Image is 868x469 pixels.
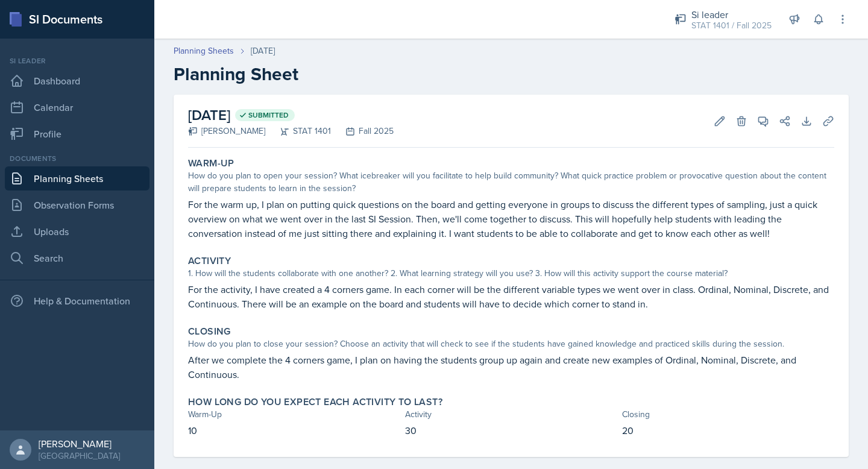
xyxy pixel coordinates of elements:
[188,282,834,311] p: For the activity, I have created a 4 corners game. In each corner will be the different variable ...
[188,396,442,408] label: How long do you expect each activity to last?
[405,423,617,438] p: 30
[39,438,120,450] div: [PERSON_NAME]
[188,338,834,350] div: How do you plan to close your session? Choose an activity that will check to see if the students ...
[265,125,331,137] div: STAT 1401
[188,125,265,137] div: [PERSON_NAME]
[691,19,772,32] div: STAT 1401 / Fall 2025
[188,408,400,421] div: Warm-Up
[188,157,234,169] label: Warm-Up
[188,255,231,267] label: Activity
[5,289,149,313] div: Help & Documentation
[691,7,772,22] div: Si leader
[5,55,149,66] div: Si leader
[39,450,120,462] div: [GEOGRAPHIC_DATA]
[174,45,234,57] a: Planning Sheets
[5,246,149,270] a: Search
[5,95,149,119] a: Calendar
[188,353,834,382] p: After we complete the 4 corners game, I plan on having the students group up again and create new...
[622,423,834,438] p: 20
[188,104,394,126] h2: [DATE]
[5,166,149,190] a: Planning Sheets
[405,408,617,421] div: Activity
[188,423,400,438] p: 10
[5,69,149,93] a: Dashboard
[188,267,834,280] div: 1. How will the students collaborate with one another? 2. What learning strategy will you use? 3....
[251,45,275,57] div: [DATE]
[188,197,834,241] p: For the warm up, I plan on putting quick questions on the board and getting everyone in groups to...
[331,125,394,137] div: Fall 2025
[188,169,834,195] div: How do you plan to open your session? What icebreaker will you facilitate to help build community...
[5,193,149,217] a: Observation Forms
[5,153,149,164] div: Documents
[622,408,834,421] div: Closing
[5,122,149,146] a: Profile
[5,219,149,244] a: Uploads
[188,326,231,338] label: Closing
[248,110,289,120] span: Submitted
[174,63,849,85] h2: Planning Sheet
